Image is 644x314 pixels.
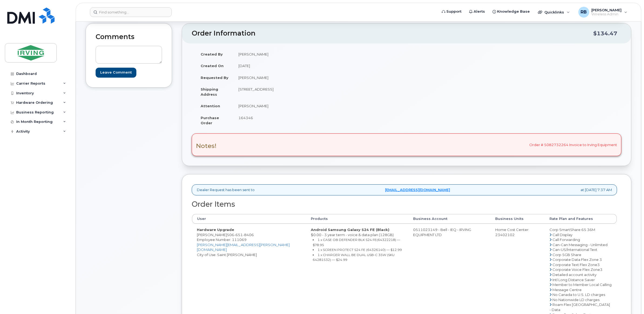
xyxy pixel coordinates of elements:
span: Detailed account activity [552,272,596,277]
div: Quicklinks [534,7,574,18]
a: Alerts [465,6,489,17]
span: Knowledge Base [497,9,530,14]
span: Can-US/International Text [552,247,597,252]
a: Knowledge Base [489,6,534,17]
span: Call Forwarding [552,237,580,242]
input: Find something... [90,7,172,17]
th: User [192,214,306,224]
span: Wireless Admin [591,12,622,16]
td: [PERSON_NAME] [234,48,403,60]
span: Message Centre [552,288,582,292]
strong: Purchase Order [201,116,219,125]
span: 8406 [243,233,254,237]
td: [PERSON_NAME] [234,72,403,84]
td: [PERSON_NAME] [234,100,403,112]
span: Support [446,9,461,14]
h2: Order Items [192,200,617,208]
h2: Order Information [192,30,593,37]
th: Rate Plan and Features [545,214,617,224]
span: Corporate Voice Flex Zone3 [552,267,602,272]
strong: Attention [201,104,220,108]
div: Roberts, Brad [575,7,631,18]
th: Products [306,214,408,224]
span: Can-Can Messaging - Unlimited [552,243,608,247]
strong: Hardware Upgrade [197,227,234,232]
span: Corporate Data Flex Zone 3 [552,257,602,262]
a: [PERSON_NAME][EMAIL_ADDRESS][PERSON_NAME][DOMAIN_NAME] [197,243,290,252]
input: Leave Comment [96,68,136,78]
th: Business Units [490,214,545,224]
div: Dealer Request has been sent to at [DATE] 7:37 AM [192,184,617,195]
a: Support [438,6,465,17]
span: Corporate Text Flex Zone3 [552,263,600,267]
span: Corp 5GB Share [552,253,581,257]
strong: Shipping Address [201,87,218,96]
span: Alerts [474,9,485,14]
h3: Notes! [196,143,217,149]
span: 164346 [238,116,253,120]
td: [DATE] [234,60,403,72]
strong: Created On [201,64,224,68]
h2: Comments [96,33,162,41]
span: 651 [234,233,243,237]
strong: Created By [201,52,223,56]
td: [STREET_ADDRESS] [234,83,403,100]
span: 506 [227,233,254,237]
span: Quicklinks [544,10,564,14]
small: 1 x CASE OB DEFENDER BLK S24 FE(64322218) — $78.95 [313,238,400,247]
span: [PERSON_NAME] [591,8,622,12]
strong: Requested By [201,75,228,80]
div: Home Cost Center: 23402102 [495,227,540,237]
div: $134.47 [593,28,617,39]
span: Member to Member Local Calling [552,282,612,287]
span: Call Display [552,233,572,237]
small: 1 x SCREEN PROTECT S24 FE (64326140) — $12.99 [318,248,402,252]
a: [EMAIL_ADDRESS][DOMAIN_NAME] [385,187,450,192]
span: Intl Long Distance Saver [552,278,595,282]
span: Employee Number: 111069 [197,237,247,242]
small: 1 x CHARGER WALL BE DUAL USB-C 35W (SKU 64281532) — $24.99 [313,253,395,262]
span: No Nationwide LD charges [552,298,599,302]
span: No Canada to U.S. LD charges [552,292,605,297]
span: Roam Flex [GEOGRAPHIC_DATA] - Data [549,302,610,312]
strong: Android Samsung Galaxy S24 FE (Black) [311,227,389,232]
th: Business Account [408,214,490,224]
span: RB [581,9,587,15]
div: Order # 5082732264 Invoice to Irving Equipment [192,133,621,156]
